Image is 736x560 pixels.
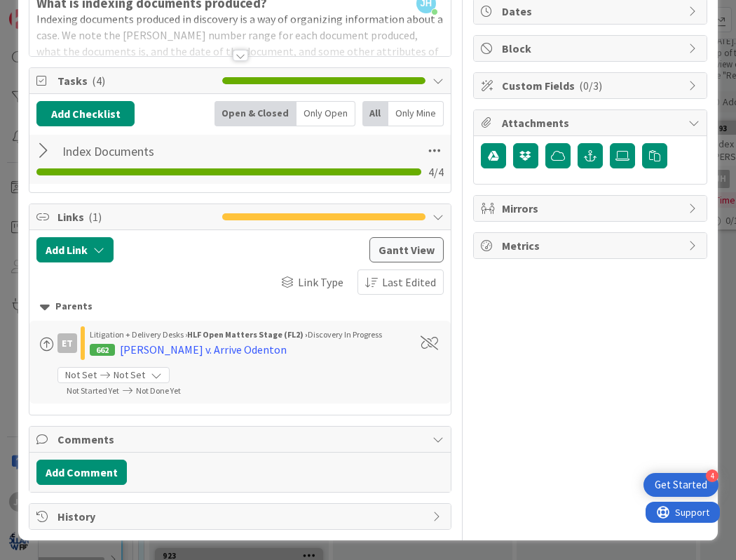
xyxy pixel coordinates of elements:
[57,138,321,164] input: Add Checklist...
[88,210,102,224] span: ( 1 )
[357,269,444,295] button: Last Edited
[502,77,681,94] span: Custom Fields
[297,101,355,126] div: Only Open
[120,341,287,358] div: [PERSON_NAME] v. Arrive Odenton
[214,101,297,126] div: Open & Closed
[92,74,105,88] span: ( 4 )
[90,344,115,356] div: 662
[502,114,681,131] span: Attachments
[298,274,343,291] span: Link Type
[136,385,181,396] span: Not Done Yet
[65,368,97,382] span: Not Set
[502,40,681,57] span: Block
[57,72,214,89] span: Tasks
[29,2,64,19] span: Support
[502,200,681,217] span: Mirrors
[579,79,602,93] span: ( 0/3 )
[36,460,127,485] button: Add Comment
[90,329,187,340] span: Litigation + Delivery Desks ›
[388,101,444,126] div: Only Mine
[36,237,114,262] button: Add Link
[706,469,718,482] div: 4
[382,274,436,291] span: Last Edited
[57,508,425,525] span: History
[40,299,440,314] div: Parents
[57,333,77,353] div: ET
[502,3,681,20] span: Dates
[57,431,425,448] span: Comments
[655,478,707,492] div: Get Started
[36,101,135,126] button: Add Checklist
[643,473,718,497] div: Open Get Started checklist, remaining modules: 4
[36,11,444,75] p: Indexing documents produced in discovery is a way of organizing information about a case. We note...
[308,329,382,340] span: Discovery In Progress
[67,385,119,396] span: Not Started Yet
[57,208,214,225] span: Links
[428,164,444,180] span: 4 / 4
[502,237,681,254] span: Metrics
[369,237,444,262] button: Gantt View
[114,368,145,382] span: Not Set
[187,329,308,340] b: HLF Open Matters Stage (FL2) ›
[362,101,388,126] div: All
